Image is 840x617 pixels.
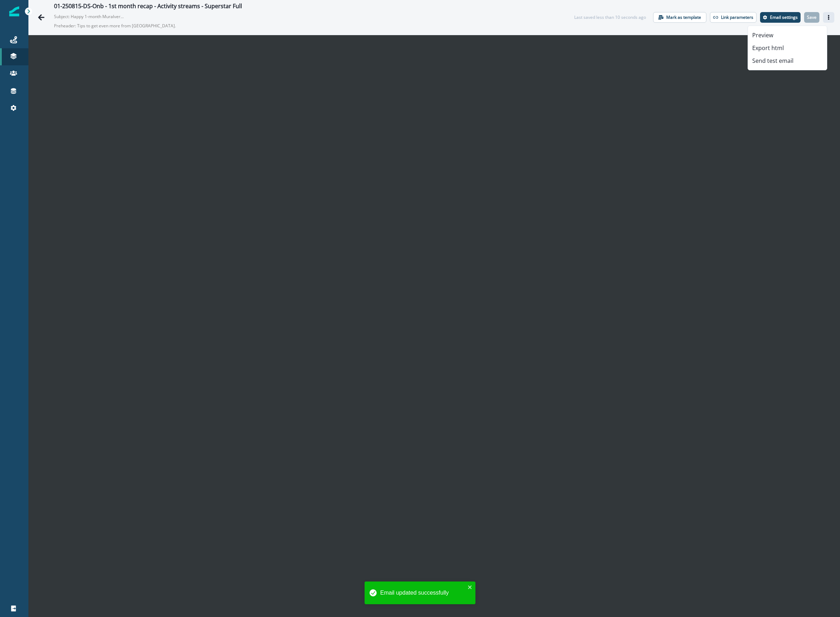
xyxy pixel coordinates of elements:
button: Link parameters [710,12,756,23]
button: Actions [823,12,834,23]
div: Last saved less than 10 seconds ago [574,14,646,21]
div: 01-250815-DS-Onb - 1st month recap - Activity streams - Superstar Full [54,3,242,11]
button: Settings [760,12,801,23]
p: Subject: Happy 1-month Muralversary [54,11,125,20]
p: Save [807,15,817,20]
p: Email settings [770,15,798,20]
button: Mark as template [653,12,706,23]
div: Email updated successfully [380,589,465,597]
button: Go back [34,10,48,24]
button: Preview [748,29,827,42]
p: Preheader: Tips to get even more from [GEOGRAPHIC_DATA]. [54,20,232,32]
img: Inflection [9,6,19,16]
p: Mark as template [666,15,701,20]
button: Send test email [748,54,827,67]
button: close [468,584,473,590]
button: Save [804,12,819,23]
p: Link parameters [721,15,753,20]
button: Export html [748,42,827,54]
